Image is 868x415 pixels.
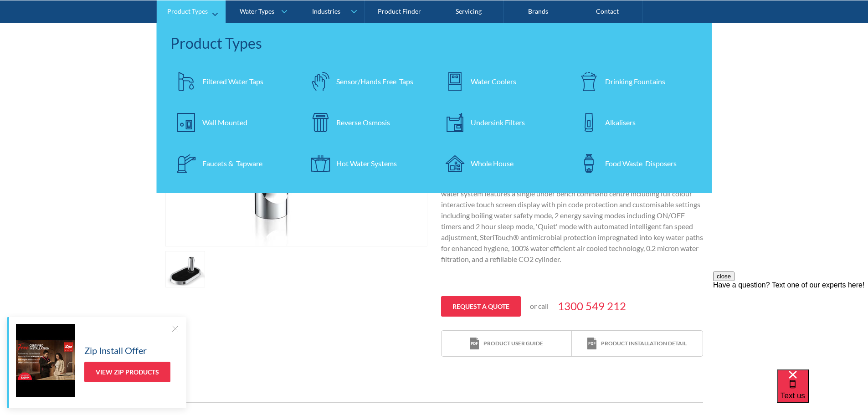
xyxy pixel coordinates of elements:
div: Sensor/Hands Free Taps [336,76,413,87]
div: Filtered Water Taps [202,76,263,87]
a: Faucets & Tapware [170,147,296,179]
div: Faucets & Tapware [202,158,262,169]
div: Food Waste Disposers [605,158,677,169]
div: Wall Mounted [202,117,247,128]
p: or call [530,301,549,312]
a: Food Waste Disposers [573,147,699,179]
a: Hot Water Systems [304,147,430,179]
a: Reverse Osmosis [304,106,430,138]
a: print iconProduct user guide [442,331,572,357]
a: Sensor/Hands Free Taps [304,65,430,97]
img: Zip Install Offer [16,324,75,397]
a: Request a quote [441,296,521,317]
div: Hot Water Systems [336,158,397,169]
a: Wall Mounted [170,106,296,138]
div: Drinking Fountains [605,76,665,87]
h5: Zip Install Offer [84,343,147,357]
a: open lightbox [165,251,205,287]
div: Industries [312,7,340,15]
div: Water Types [240,7,274,15]
a: print iconProduct installation detail [572,331,702,357]
div: Undersink Filters [471,117,525,128]
nav: Product Types [157,23,712,193]
p: Zip HydroTap Touch-Free Wave Boiling, Chilled, Sparkling, Filtered water uses smart infrared 100%... [441,166,703,265]
div: Product Types [170,32,699,54]
div: Product user guide [483,339,543,348]
a: Whole House [439,147,564,179]
a: Alkalisers [573,106,699,138]
a: Undersink Filters [439,106,564,138]
a: Filtered Water Taps [170,65,296,97]
div: Product installation detail [601,339,687,348]
img: print icon [470,338,479,350]
div: Whole House [471,158,514,169]
a: View Zip Products [84,362,170,382]
a: 1300 549 212 [558,298,626,314]
img: print icon [587,338,596,350]
div: Reverse Osmosis [336,117,390,128]
div: Product Types [167,7,208,15]
a: Water Coolers [439,65,564,97]
div: Alkalisers [605,117,636,128]
iframe: podium webchat widget bubble [777,369,868,415]
div: Water Coolers [471,76,516,87]
a: Drinking Fountains [573,65,699,97]
iframe: podium webchat widget prompt [713,272,868,381]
